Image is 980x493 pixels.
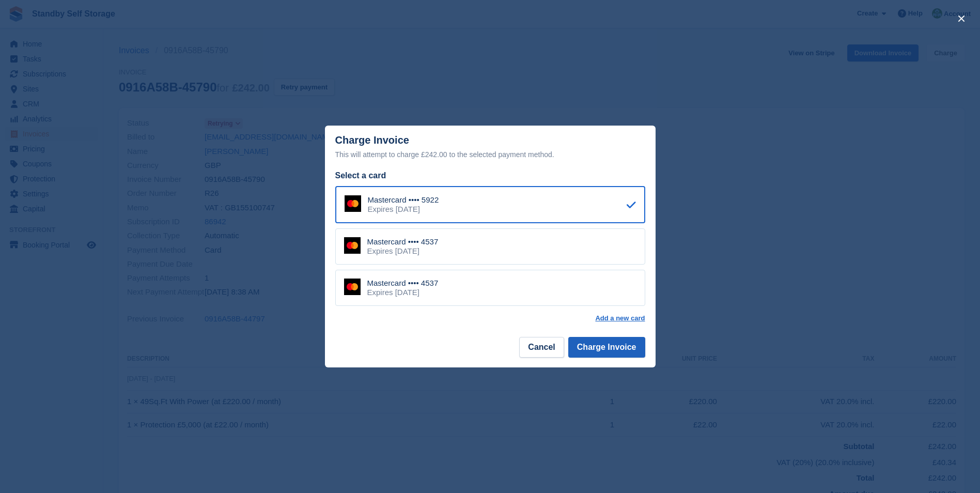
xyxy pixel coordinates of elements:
[367,279,439,288] div: Mastercard •••• 4537
[345,195,361,212] img: Mastercard Logo
[368,205,439,214] div: Expires [DATE]
[367,246,439,256] div: Expires [DATE]
[368,195,439,205] div: Mastercard •••• 5922
[367,288,439,297] div: Expires [DATE]
[953,10,970,27] button: close
[335,170,645,182] div: Select a card
[519,337,564,358] button: Cancel
[568,337,645,358] button: Charge Invoice
[367,237,439,246] div: Mastercard •••• 4537
[595,314,645,322] a: Add a new card
[344,279,361,295] img: Mastercard Logo
[335,134,645,161] div: Charge Invoice
[344,237,361,254] img: Mastercard Logo
[335,148,645,161] div: This will attempt to charge £242.00 to the selected payment method.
